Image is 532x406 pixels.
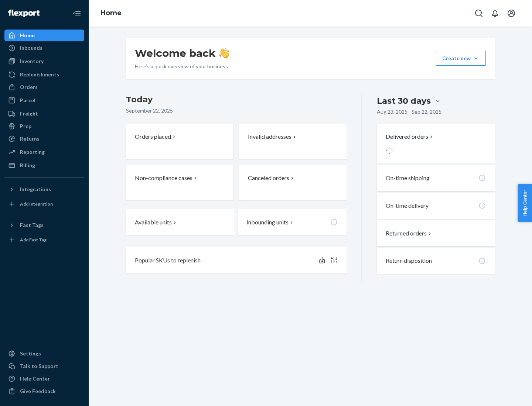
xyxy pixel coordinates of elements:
[20,135,40,142] div: Returns
[135,47,229,60] h1: Welcome back
[386,174,430,182] p: On-time shipping
[20,162,35,169] div: Billing
[20,110,38,117] div: Freight
[126,165,233,200] button: Non-compliance cases
[126,107,347,114] p: September 22, 2025
[69,6,84,21] button: Close Navigation
[20,362,58,370] div: Talk to Support
[239,165,346,200] button: Canceled orders
[239,124,346,159] button: Invalid addresses
[4,360,84,372] a: Talk to Support
[4,30,84,41] a: Home
[20,148,45,156] div: Reporting
[4,183,84,195] button: Integrations
[488,6,502,21] button: Open notifications
[20,350,41,357] div: Settings
[248,174,289,182] p: Canceled orders
[4,55,84,67] a: Inventory
[20,83,38,91] div: Orders
[135,63,229,70] p: Here’s a quick overview of your business
[4,219,84,231] button: Fast Tags
[386,133,434,141] button: Delivered orders
[20,237,47,243] div: Add Fast Tag
[20,375,50,382] div: Help Center
[4,108,84,120] a: Freight
[20,123,31,130] div: Prep
[386,229,433,238] button: Returned orders
[135,218,172,227] p: Available units
[4,159,84,171] a: Billing
[504,6,519,21] button: Open account menu
[386,257,432,265] p: Return disposition
[20,32,35,39] div: Home
[246,218,289,227] p: Inbounding units
[4,133,84,145] a: Returns
[238,209,346,235] button: Inbounding units
[436,51,486,66] button: Create new
[20,71,59,78] div: Replenishments
[95,3,127,24] ol: breadcrumbs
[219,48,229,58] img: hand-wave emoji
[20,221,44,229] div: Fast Tags
[4,81,84,93] a: Orders
[126,209,235,235] button: Available units
[20,186,51,193] div: Integrations
[248,133,291,141] p: Invalid addresses
[377,95,431,107] div: Last 30 days
[100,9,122,17] a: Home
[471,6,486,21] button: Open Search Box
[20,201,53,207] div: Add Integration
[4,94,84,106] a: Parcel
[20,388,56,395] div: Give Feedback
[4,373,84,385] a: Help Center
[20,58,44,65] div: Inventory
[4,348,84,359] a: Settings
[126,94,347,106] h3: Today
[4,234,84,246] a: Add Fast Tag
[377,108,441,116] p: Aug 23, 2025 - Sep 22, 2025
[4,42,84,54] a: Inbounds
[135,174,192,182] p: Non-compliance cases
[4,198,84,210] a: Add Integration
[386,202,429,210] p: On-time delivery
[4,385,84,397] button: Give Feedback
[518,184,532,222] button: Help Center
[4,69,84,80] a: Replenishments
[4,146,84,158] a: Reporting
[8,10,40,17] img: Flexport logo
[20,97,35,104] div: Parcel
[4,120,84,132] a: Prep
[126,124,233,159] button: Orders placed
[20,44,42,52] div: Inbounds
[135,133,171,141] p: Orders placed
[135,256,201,265] p: Popular SKUs to replenish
